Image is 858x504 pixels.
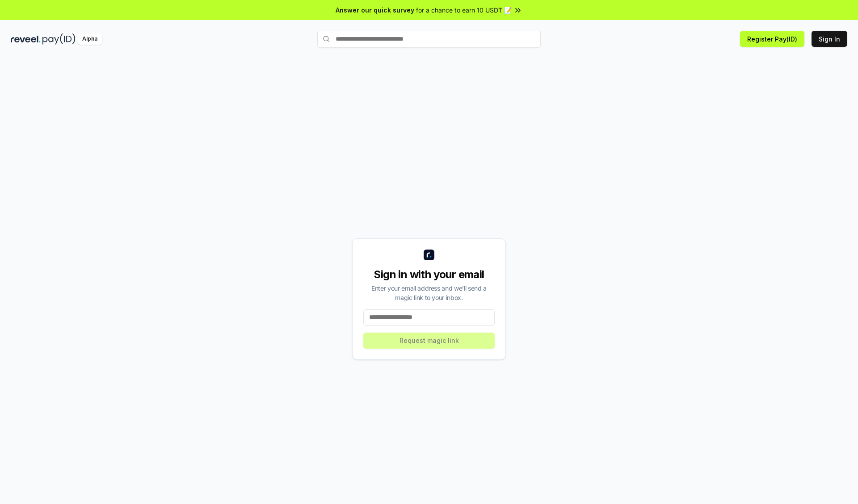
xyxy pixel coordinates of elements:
span: Answer our quick survey [336,5,414,15]
div: Sign in with your email [363,267,495,282]
img: reveel_dark [11,33,41,45]
img: pay_id [42,33,76,45]
button: Sign In [812,31,847,47]
span: for a chance to earn 10 USDT 📝 [416,5,512,15]
div: Enter your email address and we’ll send a magic link to your inbox. [363,283,495,302]
div: Alpha [77,33,102,45]
button: Register Pay(ID) [740,31,804,47]
img: logo_small [424,250,434,260]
